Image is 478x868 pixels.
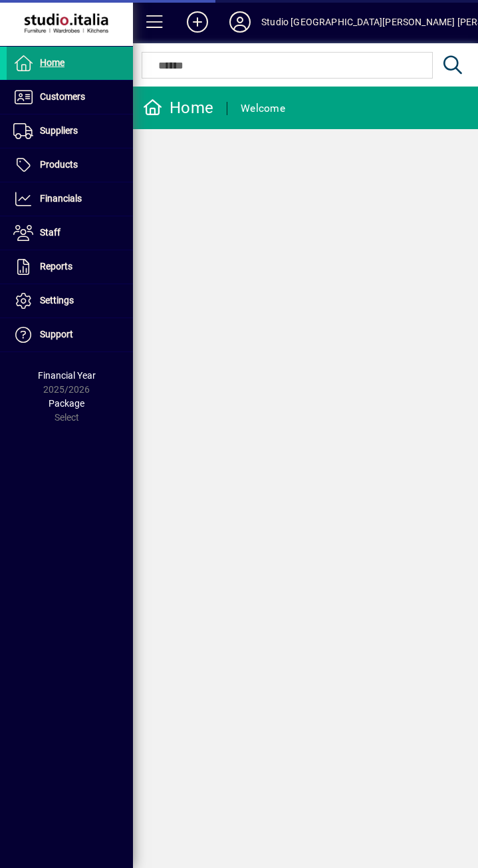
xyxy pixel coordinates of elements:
[49,398,84,409] span: Package
[7,182,133,216] a: Financials
[7,318,133,351] a: Support
[40,193,82,204] span: Financials
[241,98,285,119] div: Welcome
[7,216,133,250] a: Staff
[40,329,73,339] span: Support
[40,227,60,238] span: Staff
[40,159,78,170] span: Products
[40,125,78,136] span: Suppliers
[219,10,261,34] button: Profile
[261,11,382,33] div: Studio [GEOGRAPHIC_DATA]
[7,114,133,148] a: Suppliers
[7,284,133,318] a: Settings
[40,57,64,68] span: Home
[7,81,133,114] a: Customers
[38,370,96,381] span: Financial Year
[7,250,133,284] a: Reports
[40,295,74,306] span: Settings
[7,148,133,182] a: Products
[40,91,85,102] span: Customers
[143,97,213,118] div: Home
[40,261,72,272] span: Reports
[176,10,219,34] button: Add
